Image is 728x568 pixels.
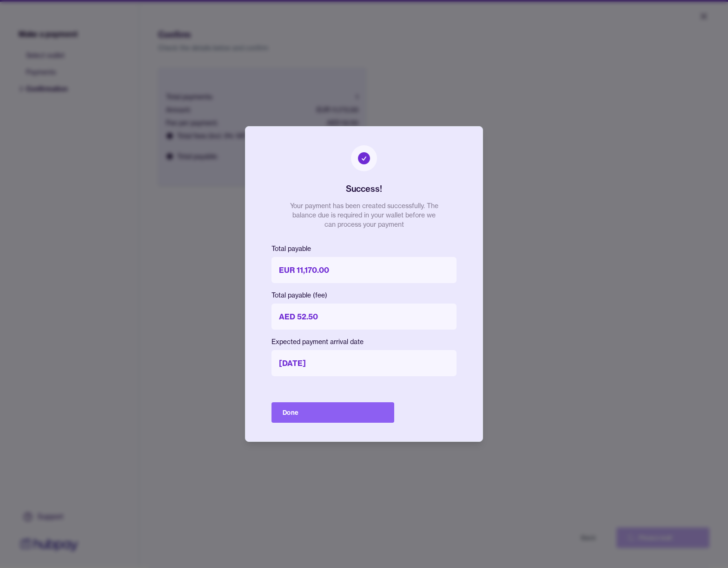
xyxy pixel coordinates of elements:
p: Expected payment arrival date [271,337,457,346]
p: [DATE] [271,350,457,376]
p: Total payable (fee) [271,291,457,300]
p: Your payment has been created successfully. The balance due is required in your wallet before we ... [290,201,438,229]
p: Total payable [271,244,457,253]
p: EUR 11,170.00 [271,257,457,283]
p: AED 52.50 [271,304,457,330]
button: Done [271,402,394,423]
h2: Success! [346,183,382,196]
